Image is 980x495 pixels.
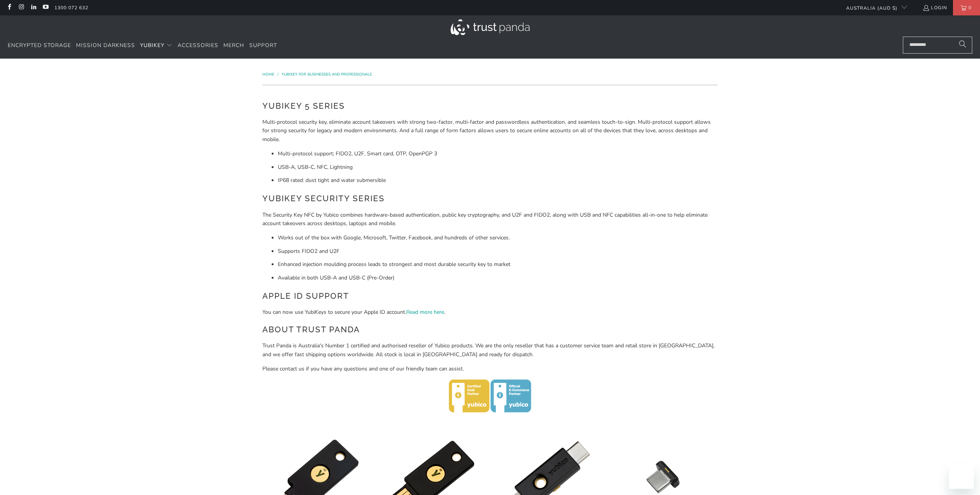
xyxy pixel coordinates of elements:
[278,234,718,242] li: Works out of the box with Google, Microsoft, Twitter, Facebook, and hundreds of other services.
[249,37,277,55] a: Support
[223,37,244,55] a: Merch
[262,100,718,112] h2: YubiKey 5 Series
[262,192,718,205] h2: YubiKey Security Series
[262,308,718,317] p: You can now use YubiKeys to secure your Apple ID account. .
[953,37,972,54] button: Search
[249,42,277,49] span: Support
[278,260,718,269] li: Enhanced injection moulding process leads to strongest and most durable security key to market
[262,365,718,373] p: Please contact us if you have any questions and one of our friendly team can assist.
[262,211,718,228] p: The Security Key NFC by Yubico combines hardware-based authentication, public key cryptography, a...
[277,72,279,77] span: /
[278,274,718,282] li: Available in both USB-A and USB-C (Pre-Order)
[76,37,135,55] a: Mission Darkness
[903,37,972,54] input: Search...
[262,118,718,144] p: Multi-protocol security key, eliminate account takeovers with strong two-factor, multi-factor and...
[262,72,274,77] span: Home
[54,3,88,12] a: 1300 072 632
[451,19,530,35] img: Trust Panda Australia
[30,5,37,11] a: Trust Panda Australia on LinkedIn
[18,5,24,11] a: Trust Panda Australia on Instagram
[278,150,718,158] li: Multi-protocol support; FIDO2, U2F, Smart card, OTP, OpenPGP 3
[140,42,164,49] span: YubiKey
[262,290,718,302] h2: Apple ID Support
[8,42,71,49] span: Encrypted Storage
[140,37,172,55] summary: YubiKey
[282,72,372,77] a: YubiKey for Businesses and Professionals
[8,37,71,55] a: Encrypted Storage
[177,42,218,49] span: Accessories
[6,5,12,11] a: Trust Panda Australia on Facebook
[223,42,244,49] span: Merch
[406,308,444,316] a: Read more here
[262,323,718,336] h2: About Trust Panda
[262,342,718,359] p: Trust Panda is Australia's Number 1 certified and authorised reseller of Yubico products. We are ...
[278,247,718,256] li: Supports FIDO2 and U2F
[923,3,947,12] a: Login
[949,464,974,489] iframe: Button to launch messaging window
[76,42,135,49] span: Mission Darkness
[42,5,49,11] a: Trust Panda Australia on YouTube
[262,72,275,77] a: Home
[278,176,718,185] li: IP68 rated: dust tight and water submersible
[8,37,277,55] nav: Translation missing: en.navigation.header.main_nav
[177,37,218,55] a: Accessories
[278,163,718,172] li: USB-A, USB-C, NFC, Lightning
